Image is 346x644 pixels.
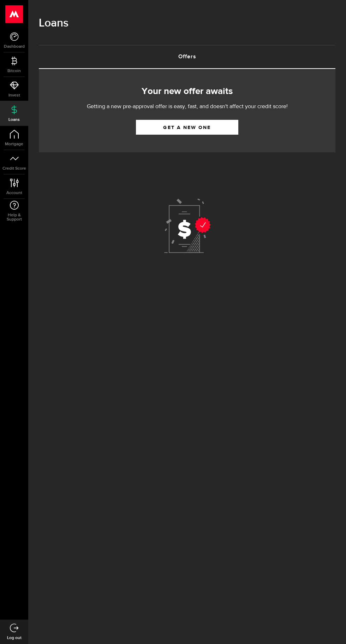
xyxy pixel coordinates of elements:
h2: Your new offer awaits [49,84,325,99]
ul: Tabs Navigation [39,45,335,69]
a: Offers [39,46,335,68]
p: Getting a new pre-approval offer is easy, fast, and doesn't affect your credit score! [65,103,309,111]
h1: Loans [39,14,335,33]
iframe: LiveChat chat widget [316,614,346,644]
a: Get a new one [136,120,238,135]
